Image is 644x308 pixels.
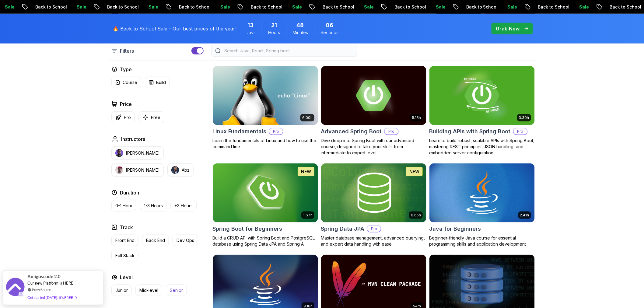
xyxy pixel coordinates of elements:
p: Build a CRUD API with Spring Boot and PostgreSQL database using Spring Data JPA and Spring AI [212,235,318,247]
img: instructor img [115,166,123,174]
img: provesource social proof notification image [6,278,24,298]
p: Back to School [19,4,61,10]
p: Full Stack [115,253,135,259]
a: Building APIs with Spring Boot card3.30hBuilding APIs with Spring BootProLearn to build robust, s... [429,66,535,156]
p: Back to School [235,4,276,10]
button: Senior [166,285,187,296]
img: Building APIs with Spring Boot card [429,66,535,125]
p: [PERSON_NAME] [126,150,160,156]
span: Amigoscode 2.0 [27,273,61,280]
p: 🔥 Back to School Sale - Our best prices of the year! [113,25,236,32]
p: Sale [276,4,296,10]
p: Back End [146,237,165,243]
p: Abz [182,167,190,173]
div: Get started [DATE]. It's FREE [27,294,77,301]
span: Seconds [320,30,338,36]
p: Grab Now [496,25,520,32]
p: Back to School [450,4,492,10]
p: Back to School [594,4,635,10]
button: Back End [142,235,169,246]
h2: Level [120,274,133,281]
p: 1-3 Hours [144,203,163,209]
button: Pro [111,111,135,123]
p: Senior [170,287,183,293]
span: Days [246,30,256,36]
p: Sale [420,4,439,10]
a: ProveSource [32,287,51,292]
span: 21 Hours [271,21,277,30]
p: Course [123,79,137,86]
h2: Duration [120,189,139,196]
p: 3.30h [519,115,529,120]
p: Back to School [378,4,420,10]
p: Back to School [522,4,563,10]
p: 2.41h [520,213,529,218]
p: +3 Hours [174,203,193,209]
p: 6.65h [411,213,421,218]
p: Beginner-friendly Java course for essential programming skills and application development [429,235,535,247]
p: Pro [367,226,381,232]
p: Pro [514,128,527,135]
button: Build [145,77,170,88]
p: Mid-level [139,287,158,293]
h2: Spring Data JPA [321,225,364,233]
img: Advanced Spring Boot card [321,66,426,125]
h2: Building APIs with Spring Boot [429,127,511,136]
p: Sale [61,4,80,10]
p: 1.67h [303,213,313,218]
p: Pro [269,128,283,135]
a: Advanced Spring Boot card5.18hAdvanced Spring BootProDive deep into Spring Boot with our advanced... [321,66,427,156]
h2: Spring Boot for Beginners [212,225,282,233]
p: Sale [348,4,367,10]
p: Sale [204,4,224,10]
h2: Type [120,66,132,73]
button: 1-3 Hours [140,200,167,212]
p: Dev Ops [177,237,194,243]
p: NEW [301,169,311,175]
img: instructor img [115,149,123,157]
img: instructor img [171,166,179,174]
a: Java for Beginners card2.41hJava for BeginnersBeginner-friendly Java course for essential program... [429,163,535,247]
p: 6.00h [302,115,313,120]
p: Pro [124,114,131,121]
p: Back to School [91,4,132,10]
p: Pro [385,128,398,135]
p: Back to School [163,4,204,10]
button: instructor imgAbz [167,163,194,177]
a: Linux Fundamentals card6.00hLinux FundamentalsProLearn the fundamentals of Linux and how to use t... [212,66,318,150]
p: Learn to build robust, scalable APIs with Spring Boot, mastering REST principles, JSON handling, ... [429,138,535,156]
p: Learn the fundamentals of Linux and how to use the command line [212,138,318,150]
span: Minutes [292,30,308,36]
button: Full Stack [111,250,138,261]
input: Search Java, React, Spring boot ... [223,48,353,54]
span: 48 Minutes [297,21,304,30]
h2: Java for Beginners [429,225,481,233]
p: Sale [563,4,583,10]
button: instructor img[PERSON_NAME] [111,163,164,177]
p: Filters [120,47,134,54]
p: Build [156,79,166,86]
button: 0-1 Hour [111,200,136,212]
p: 0-1 Hour [115,203,132,209]
img: Spring Data JPA card [321,163,426,222]
h2: Instructors [121,135,145,143]
button: Free [138,111,164,123]
span: Our new Platform is HERE [27,281,73,285]
p: Dive deep into Spring Boot with our advanced course, designed to take your skills from intermedia... [321,138,427,156]
span: Hours [268,30,280,36]
button: instructor img[PERSON_NAME] [111,146,164,160]
h2: Advanced Spring Boot [321,127,382,136]
p: [PERSON_NAME] [126,167,160,173]
p: Sale [492,4,511,10]
img: Linux Fundamentals card [213,66,318,125]
p: Back to School [306,4,348,10]
img: Java for Beginners card [429,163,535,222]
p: Junior [115,287,128,293]
img: Spring Boot for Beginners card [213,163,318,222]
h2: Linux Fundamentals [212,127,266,136]
p: 5.18h [412,115,421,120]
p: NEW [409,169,419,175]
span: 6 Seconds [326,21,333,30]
button: Course [111,77,141,88]
h2: Track [120,224,133,231]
